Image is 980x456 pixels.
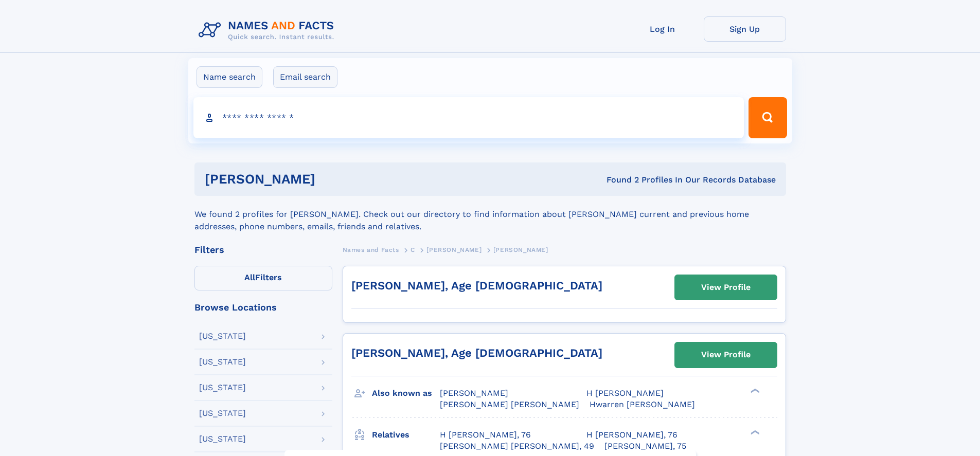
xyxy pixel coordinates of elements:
a: Sign Up [704,16,786,42]
div: [US_STATE] [199,358,246,366]
span: Hwarren [PERSON_NAME] [590,399,695,409]
div: Found 2 Profiles In Our Records Database [461,174,776,186]
a: H [PERSON_NAME], 76 [440,429,531,441]
label: Filters [194,266,332,290]
a: [PERSON_NAME] [426,243,482,256]
a: [PERSON_NAME] [PERSON_NAME], 49 [440,441,594,452]
div: We found 2 profiles for [PERSON_NAME]. Check out our directory to find information about [PERSON_... [194,196,786,233]
input: search input [193,97,744,138]
img: Logo Names and Facts [194,16,343,44]
a: Names and Facts [343,243,399,256]
a: View Profile [675,342,777,367]
label: Name search [197,66,262,88]
a: [PERSON_NAME], Age [DEMOGRAPHIC_DATA] [351,346,602,359]
div: [US_STATE] [199,435,246,443]
span: H [PERSON_NAME] [586,388,664,398]
a: View Profile [675,275,777,300]
div: Browse Locations [194,303,332,312]
div: [US_STATE] [199,332,246,340]
a: Log In [621,16,704,42]
span: [PERSON_NAME] [493,246,548,253]
div: View Profile [701,276,751,299]
div: ❯ [748,429,760,435]
span: [PERSON_NAME] [426,246,482,253]
span: [PERSON_NAME] [PERSON_NAME] [440,399,579,409]
div: Filters [194,245,332,254]
span: C [411,246,415,253]
a: [PERSON_NAME], 75 [604,441,686,452]
h1: [PERSON_NAME] [205,173,461,186]
label: Email search [273,66,337,88]
div: [US_STATE] [199,409,246,417]
a: [PERSON_NAME], Age [DEMOGRAPHIC_DATA] [351,279,602,292]
a: C [411,243,415,256]
div: [US_STATE] [199,384,246,392]
div: ❯ [748,387,760,394]
button: Search Button [749,97,787,138]
span: [PERSON_NAME] [440,388,508,398]
h3: Also known as [372,385,440,402]
span: All [244,272,255,282]
a: H [PERSON_NAME], 76 [586,429,678,441]
h3: Relatives [372,426,440,444]
div: View Profile [701,343,751,367]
